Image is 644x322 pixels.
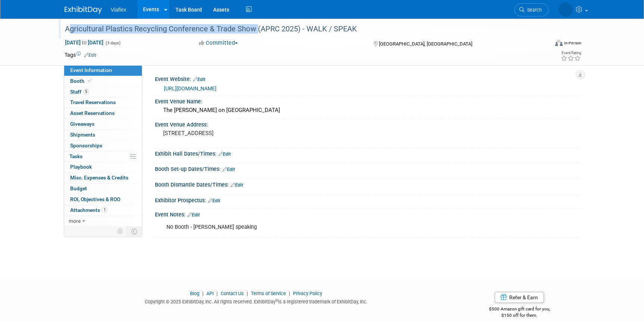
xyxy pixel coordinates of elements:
a: Edit [208,198,220,203]
span: | [245,291,250,296]
a: Terms of Service [251,291,286,296]
div: No Booth - [PERSON_NAME] speaking [161,220,498,235]
div: Event Website: [155,74,580,83]
div: Event Venue Name: [155,96,580,105]
span: Travel Reservations [70,99,116,105]
a: Blog [190,291,199,296]
div: In-Person [564,40,581,46]
div: Booth Dismantle Dates/Times: [155,179,580,189]
a: ROI, Objectives & ROO [64,194,142,205]
a: Edit [187,212,200,218]
div: Booth Set-up Dates/Times: [155,163,580,173]
a: Sponsorships [64,141,142,151]
div: Exhibit Hall Dates/Times: [155,148,580,158]
div: Agricultural Plastics Recycling Conference & Trade Show (APRC 2025) - WALK / SPEAK [62,22,538,36]
a: Asset Reservations [64,108,142,119]
span: 5 [83,89,89,94]
span: Giveaways [70,121,94,127]
span: Asset Reservations [70,110,115,116]
span: Budget [70,185,87,191]
span: 1 [102,207,108,213]
span: more [69,218,81,224]
a: Budget [64,184,142,194]
a: Staff5 [64,87,142,97]
div: Event Rating [561,51,581,55]
span: | [215,291,220,296]
td: Tags [65,51,96,59]
div: Copyright © 2025 ExhibitDay, Inc. All rights reserved. ExhibitDay is a registered trademark of Ex... [65,297,448,305]
sup: ® [276,298,278,303]
a: Edit [218,151,231,157]
a: Playbook [64,162,142,172]
div: $150 off for them. [459,312,580,319]
a: Misc. Expenses & Credits [64,173,142,183]
a: Attachments1 [64,205,142,216]
img: David Tesch [559,3,573,17]
a: Edit [193,77,205,82]
span: | [287,291,292,296]
span: Viaflex [111,7,127,13]
span: [GEOGRAPHIC_DATA], [GEOGRAPHIC_DATA] [379,41,472,47]
div: The [PERSON_NAME] on [GEOGRAPHIC_DATA] [161,104,574,116]
a: Edit [84,53,96,58]
span: Attachments [70,207,108,213]
span: ROI, Objectives & ROO [70,196,120,202]
td: Personalize Event Tab Strip [114,226,127,236]
div: Exhibitor Prospectus: [155,195,580,204]
span: Sponsorships [70,143,102,149]
div: Event Notes: [155,209,580,219]
span: Playbook [70,164,92,170]
div: Event Venue Address: [155,119,580,128]
button: Committed [196,39,241,47]
pre: [STREET_ADDRESS] [163,130,324,137]
a: Shipments [64,130,142,140]
a: more [64,216,142,226]
a: Booth [64,76,142,87]
a: Giveaways [64,119,142,129]
span: Staff [70,89,89,95]
a: Contact Us [221,291,244,296]
a: Search [514,3,549,16]
img: Format-Inperson.png [555,40,563,46]
span: Misc. Expenses & Credits [70,175,128,181]
span: Tasks [69,153,83,159]
td: Toggle Event Tabs [127,226,142,236]
img: ExhibitDay [65,6,102,14]
i: Booth reservation complete [88,79,91,83]
span: Shipments [70,132,95,138]
a: Refer & Earn [495,292,544,303]
span: (3 days) [105,41,121,46]
div: $500 Amazon gift card for you, [459,301,580,318]
span: Booth [70,78,93,84]
a: Tasks [64,151,142,162]
a: API [206,291,214,296]
span: Search [525,7,542,13]
a: Event Information [64,65,142,76]
a: [URL][DOMAIN_NAME] [164,85,217,91]
a: Privacy Policy [293,291,322,296]
span: Event Information [70,67,112,73]
a: Edit [231,182,243,188]
span: to [81,40,88,46]
a: Travel Reservations [64,97,142,108]
a: Edit [223,167,235,172]
div: Event Format [505,39,582,50]
span: [DATE] [DATE] [65,39,104,46]
span: | [200,291,205,296]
